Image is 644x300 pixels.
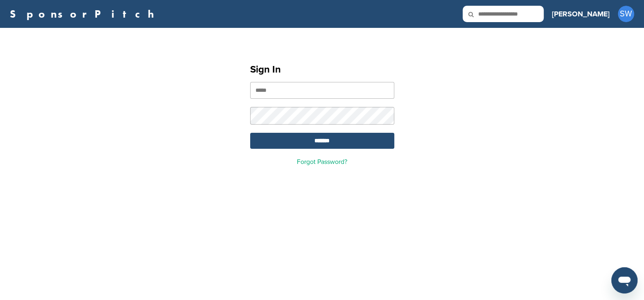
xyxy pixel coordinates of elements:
[250,62,394,77] h1: Sign In
[10,9,159,19] a: SponsorPitch
[552,5,610,23] a: [PERSON_NAME]
[552,8,610,20] h3: [PERSON_NAME]
[611,267,637,293] iframe: Button to launch messaging window
[618,6,634,22] span: SW
[297,158,347,166] a: Forgot Password?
